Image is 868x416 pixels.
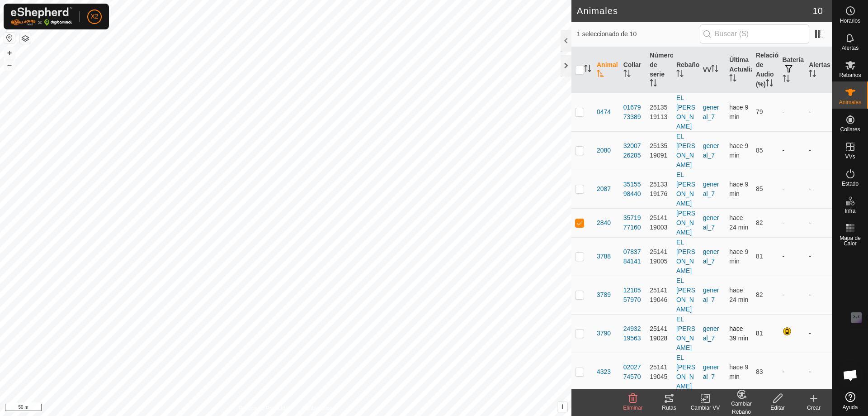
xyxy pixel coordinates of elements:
[597,71,604,78] p-sorticon: Activar para ordenar
[805,131,832,170] td: -
[759,404,796,412] div: Editar
[783,76,790,83] p-sorticon: Activar para ordenar
[752,47,779,93] th: Relación de Audio (%)
[703,104,719,120] a: general_7
[809,71,816,78] p-sorticon: Activar para ordenar
[805,47,832,93] th: Alertas
[597,218,611,228] span: 2840
[650,81,657,88] p-sorticon: Activar para ordenar
[729,181,748,197] span: 24 sept 2025, 10:32
[805,276,832,314] td: -
[90,12,98,21] span: X2
[676,276,696,314] div: EL [PERSON_NAME]
[650,324,669,343] div: 2514119028
[723,400,759,416] div: Cambiar Rebaño
[597,107,611,117] span: 0474
[11,7,72,26] img: Logo Gallagher
[805,93,832,131] td: -
[703,363,719,380] a: general_7
[557,402,567,412] button: i
[729,76,736,83] p-sorticon: Activar para ordenar
[779,170,806,208] td: -
[843,405,858,410] span: Ayuda
[779,353,806,391] td: -
[703,214,719,231] a: general_7
[756,147,763,154] span: 85
[703,248,719,265] a: general_7
[650,286,669,305] div: 2514119046
[597,184,611,194] span: 2087
[756,185,763,192] span: 85
[703,325,719,342] a: general_7
[726,47,752,93] th: Última Actualización
[729,104,748,120] span: 24 sept 2025, 10:32
[805,314,832,353] td: -
[805,353,832,391] td: -
[729,325,748,342] span: 24 sept 2025, 10:02
[676,238,696,276] div: EL [PERSON_NAME]
[779,237,806,276] td: -
[650,213,669,232] div: 2514119003
[729,142,748,159] span: 24 sept 2025, 10:32
[766,81,773,88] p-sorticon: Activar para ordenar
[676,170,696,208] div: EL [PERSON_NAME]
[796,404,832,412] div: Crear
[756,368,763,375] span: 83
[597,367,611,377] span: 4323
[623,213,643,232] div: 3571977160
[650,180,669,199] div: 2513319176
[779,93,806,131] td: -
[623,286,643,305] div: 1210557970
[805,208,832,237] td: -
[623,71,631,78] p-sorticon: Activar para ordenar
[239,404,291,412] a: Política de Privacidad
[832,388,868,414] a: Ayuda
[703,287,719,303] a: general_7
[805,170,832,208] td: -
[756,219,763,226] span: 82
[676,132,696,170] div: EL [PERSON_NAME]
[623,405,642,411] span: Eliminar
[650,363,669,382] div: 2514119045
[845,154,855,159] span: VVs
[840,127,860,132] span: Collares
[673,47,699,93] th: Rebaño
[756,291,763,298] span: 82
[779,131,806,170] td: -
[703,142,719,159] a: general_7
[650,247,669,266] div: 2514119005
[623,247,643,266] div: 0783784141
[805,237,832,276] td: -
[593,47,620,93] th: Animal
[597,146,611,155] span: 2080
[756,253,763,260] span: 81
[623,324,643,343] div: 2493219563
[844,208,855,214] span: Infra
[577,5,813,16] h2: Animales
[676,93,696,131] div: EL [PERSON_NAME]
[699,47,726,93] th: VV
[597,252,611,261] span: 3788
[676,353,696,391] div: EL [PERSON_NAME]
[623,363,643,382] div: 0202774570
[597,329,611,338] span: 3790
[577,29,700,39] span: 1 seleccionado de 10
[646,47,673,93] th: Número de serie
[779,47,806,93] th: Batería
[842,181,859,186] span: Estado
[676,209,696,237] div: [PERSON_NAME]
[676,315,696,353] div: EL [PERSON_NAME]
[711,66,718,73] p-sorticon: Activar para ordenar
[623,180,643,199] div: 3515598440
[4,59,15,70] button: –
[302,404,332,412] a: Contáctenos
[651,404,687,412] div: Rutas
[840,18,860,24] span: Horarios
[835,235,866,246] span: Mapa de Calor
[623,141,643,160] div: 3200726285
[597,290,611,300] span: 3789
[813,4,823,18] span: 10
[729,248,748,265] span: 24 sept 2025, 10:32
[756,330,763,337] span: 81
[703,181,719,197] a: general_7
